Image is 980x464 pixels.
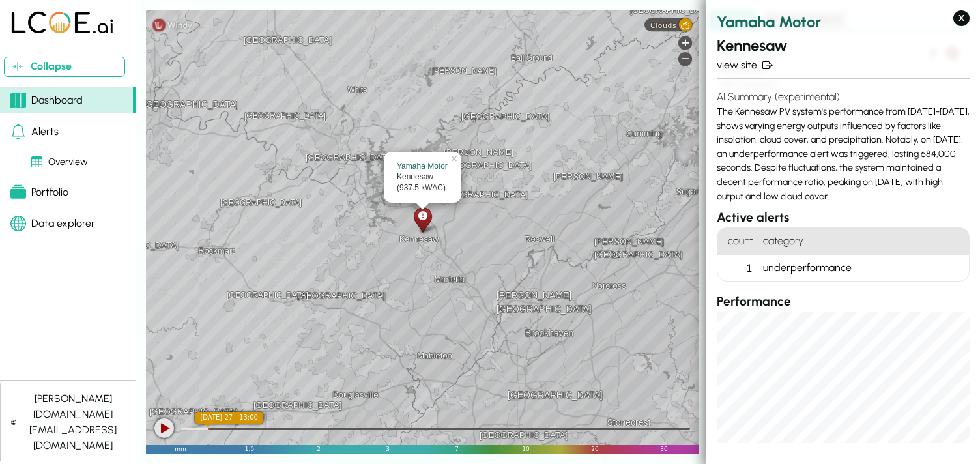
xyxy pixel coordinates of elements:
h2: Yamaha Motor [717,10,970,34]
div: 1 [717,255,758,281]
div: Overview [31,155,88,169]
h3: Active alerts [717,209,970,227]
div: Dashboard [10,93,83,108]
div: Zoom out [678,52,692,66]
button: Collapse [4,57,125,77]
h2: Kennesaw [717,34,970,57]
div: Kennesaw [411,205,434,234]
div: Data explorer [10,216,95,231]
div: The Kennesaw PV system's performance from [DATE]-[DATE], shows varying energy outputs influenced ... [717,84,970,209]
button: X [953,10,970,26]
h4: count [717,228,758,255]
h4: category [758,228,969,255]
div: local time [195,412,263,424]
div: [PERSON_NAME][DOMAIN_NAME][EMAIL_ADDRESS][DOMAIN_NAME] [22,391,125,454]
div: Yamaha Motor [397,161,448,172]
div: Portfolio [10,184,68,200]
a: view site [717,57,970,73]
div: underperformance [758,255,969,281]
div: Kennesaw [397,171,448,182]
a: × [450,152,461,161]
span: Clouds [650,21,676,29]
div: (937.5 kWAC) [397,182,448,194]
div: Alerts [10,124,59,139]
h4: AI Summary (experimental) [717,89,970,105]
h3: Performance [717,293,970,312]
div: [DATE] 27 - 13:00 [195,412,263,424]
div: Zoom in [678,36,692,50]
